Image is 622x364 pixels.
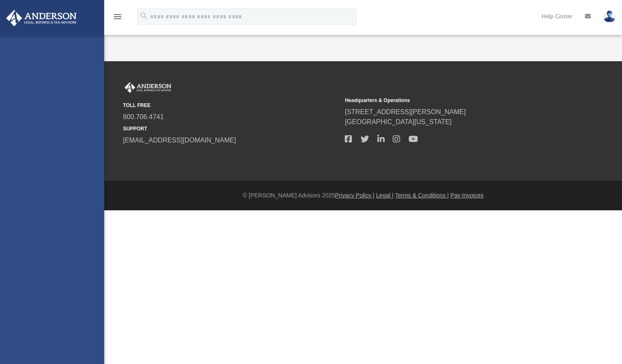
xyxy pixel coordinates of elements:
div: © [PERSON_NAME] Advisors 2025 [104,191,622,200]
small: TOLL FREE [123,102,339,109]
img: Anderson Advisors Platinum Portal [4,10,79,26]
img: Anderson Advisors Platinum Portal [123,82,173,93]
a: Pay Invoices [450,192,483,199]
small: SUPPORT [123,125,339,132]
a: [STREET_ADDRESS][PERSON_NAME] [345,108,466,115]
a: [GEOGRAPHIC_DATA][US_STATE] [345,118,451,125]
a: Legal | [376,192,394,199]
img: User Pic [603,10,616,22]
a: Terms & Conditions | [395,192,449,199]
a: 800.706.4741 [123,113,164,120]
a: Privacy Policy | [335,192,375,199]
i: menu [113,12,123,22]
a: [EMAIL_ADDRESS][DOMAIN_NAME] [123,137,236,144]
small: Headquarters & Operations [345,97,561,104]
i: search [139,11,148,20]
a: menu [113,16,123,22]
